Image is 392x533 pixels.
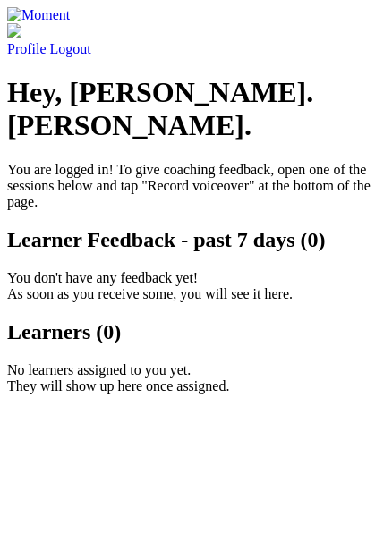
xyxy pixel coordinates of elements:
[7,362,385,394] p: No learners assigned to you yet. They will show up here once assigned.
[7,320,385,344] h2: Learners (0)
[7,228,385,252] h2: Learner Feedback - past 7 days (0)
[7,270,385,302] p: You don't have any feedback yet! As soon as you receive some, you will see it here.
[7,76,385,142] h1: Hey, [PERSON_NAME].[PERSON_NAME].
[7,162,385,210] p: You are logged in! To give coaching feedback, open one of the sessions below and tap "Record voic...
[50,41,91,56] a: Logout
[7,23,385,56] a: Profile
[7,7,70,23] img: Moment
[7,23,21,38] img: default_avatar-b4e2223d03051bc43aaaccfb402a43260a3f17acc7fafc1603fdf008d6cba3c9.png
